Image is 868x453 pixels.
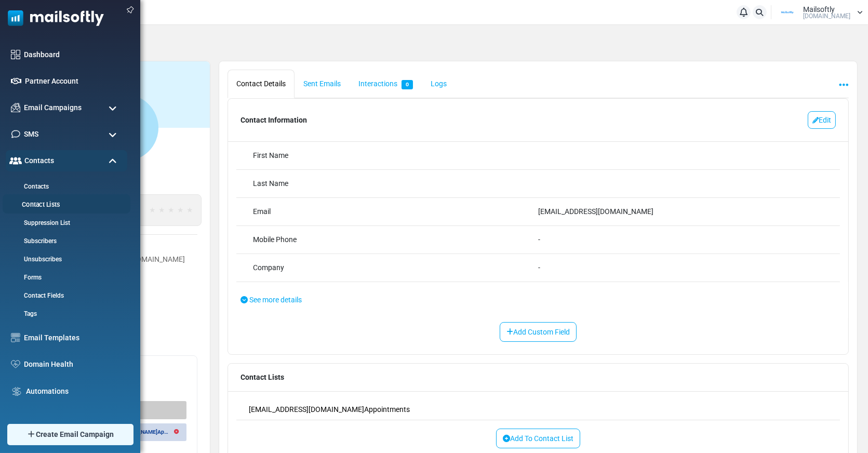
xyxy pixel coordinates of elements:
a: Email Templates [24,332,122,343]
a: Suppression List [6,218,125,228]
span: ★ [168,205,175,216]
a: Contact Lists [3,200,127,210]
span: ★ [149,205,156,216]
div: Mobile Phone [253,234,538,245]
p: Contact Lists [228,364,848,391]
img: email-templates-icon.svg [11,333,20,342]
div: - [538,262,823,273]
img: contacts-icon-active.svg [9,157,22,164]
a: Sent Emails [295,70,350,98]
img: campaigns-icon.png [11,103,20,112]
div: Email [253,206,538,217]
span: ★ [186,205,193,216]
a: Forms [6,273,125,282]
a: Unsubscribes [6,255,125,264]
a: Remove Tag [174,430,179,435]
p: Contact Information [241,115,307,126]
span: SMS [24,129,38,140]
span: [DOMAIN_NAME] [803,13,850,19]
a: Contact Details [228,70,295,98]
div: - [538,234,823,245]
div: Last Name [253,178,538,189]
a: User Logo Mailsoftly [DOMAIN_NAME] [774,5,863,20]
span: ★ [158,205,165,216]
img: dashboard-icon.svg [11,50,20,59]
a: Dashboard [24,49,122,60]
a: Subscribers [6,236,125,246]
span: Contacts [24,155,54,166]
img: domain-health-icon.svg [11,360,20,368]
span: Mailsoftly [803,6,835,13]
span: Create Email Campaign [36,429,114,440]
a: [EMAIL_ADDRESS][DOMAIN_NAME]Appointments [249,404,410,415]
img: User Logo [774,5,800,20]
a: Contact Fields [6,291,125,300]
span: 0 [402,80,413,89]
a: Partner Account [25,76,122,87]
div: Company [253,262,538,273]
a: Domain Health [24,359,122,370]
img: workflow.svg [11,385,22,397]
div: [EMAIL_ADDRESS][DOMAIN_NAME] [538,206,823,217]
span: ★ [177,205,184,216]
a: Edit [808,111,836,129]
a: Contacts [6,182,125,191]
img: sms-icon.png [11,129,20,139]
div: First Name [253,150,538,161]
span: translation missing: en.Logs [431,79,447,88]
a: Add To Contact List [496,429,580,448]
span: See more details [249,296,302,304]
a: Interactions [350,70,422,98]
a: Add Custom Field [500,322,577,342]
a: Tags [6,309,125,318]
span: Email Campaigns [24,102,82,113]
a: Automations [26,386,122,397]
